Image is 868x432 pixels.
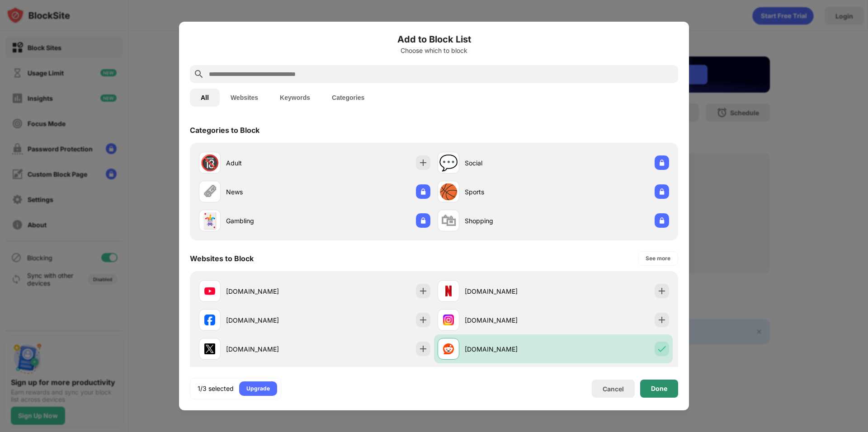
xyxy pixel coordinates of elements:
[220,89,269,107] button: Websites
[226,187,315,197] div: News
[204,343,215,354] img: favicons
[226,315,315,325] div: [DOMAIN_NAME]
[443,315,454,325] img: favicons
[465,216,553,225] div: Shopping
[202,183,217,201] div: 🗞
[204,315,215,325] img: favicons
[190,47,678,54] div: Choose which to block
[190,126,259,135] div: Categories to Block
[646,254,670,263] div: See more
[465,286,553,296] div: [DOMAIN_NAME]
[465,344,553,354] div: [DOMAIN_NAME]
[200,211,219,230] div: 🃏
[441,211,456,230] div: 🛍
[465,187,553,197] div: Sports
[226,286,315,296] div: [DOMAIN_NAME]
[226,216,315,225] div: Gambling
[190,254,254,263] div: Websites to Block
[204,286,215,296] img: favicons
[193,69,204,80] img: search.svg
[226,158,315,168] div: Adult
[651,385,667,392] div: Done
[200,154,219,172] div: 🔞
[226,344,315,354] div: [DOMAIN_NAME]
[321,89,375,107] button: Categories
[269,89,321,107] button: Keywords
[190,33,678,46] h6: Add to Block List
[603,385,624,393] div: Cancel
[465,158,553,168] div: Social
[443,286,454,296] img: favicons
[246,384,270,393] div: Upgrade
[198,384,234,393] div: 1/3 selected
[443,343,454,354] img: favicons
[439,154,458,172] div: 💬
[465,315,553,325] div: [DOMAIN_NAME]
[439,183,458,201] div: 🏀
[190,89,220,107] button: All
